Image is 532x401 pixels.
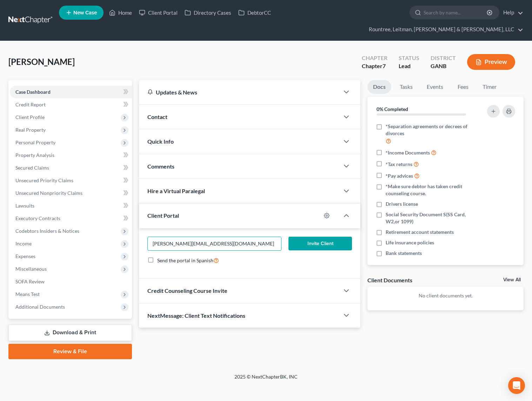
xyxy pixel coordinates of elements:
span: Quick Info [147,138,174,145]
span: Real Property [15,127,46,133]
a: Timer [477,80,502,94]
input: Enter email [148,237,281,250]
span: Additional Documents [15,304,65,310]
span: Hire a Virtual Paralegal [147,188,205,194]
span: Executory Contracts [15,215,60,221]
div: 2025 © NextChapterBK, INC [66,373,466,386]
div: Client Documents [367,276,412,284]
a: Client Portal [135,6,181,19]
input: Search by name... [424,6,488,19]
a: Events [421,80,449,94]
span: *Income Documents [386,149,430,156]
span: 7 [383,63,386,69]
span: Drivers license [386,200,418,208]
span: [PERSON_NAME] [8,57,75,67]
span: Contact [147,113,167,120]
a: Home [106,6,135,19]
a: Unsecured Priority Claims [10,174,132,187]
div: Open Intercom Messenger [508,377,525,394]
a: Fees [452,80,474,94]
p: No client documents yet. [373,292,518,299]
span: Lawsuits [15,203,34,209]
div: District [431,54,456,62]
span: Property Analysis [15,152,54,158]
span: Case Dashboard [15,89,51,95]
span: Unsecured Priority Claims [15,177,73,183]
span: Send the portal in Spanish [157,257,213,263]
a: SOFA Review [10,275,132,288]
span: Means Test [15,291,40,297]
a: DebtorCC [235,6,274,19]
span: Credit Counseling Course Invite [147,287,227,294]
div: Lead [399,62,419,70]
span: Unsecured Nonpriority Claims [15,190,82,196]
a: Lawsuits [10,199,132,212]
span: Expenses [15,253,35,259]
span: Miscellaneous [15,266,47,272]
span: Secured Claims [15,165,49,171]
div: Status [399,54,419,62]
span: NextMessage: Client Text Notifications [147,312,245,319]
a: Directory Cases [181,6,235,19]
a: Tasks [394,80,418,94]
a: View All [503,277,521,282]
span: Client Portal [147,212,179,219]
span: Personal Property [15,139,55,145]
span: New Case [73,10,97,15]
a: Case Dashboard [10,86,132,98]
span: Bank statements [386,250,422,257]
button: Invite Client [288,237,352,251]
span: Life insurance policies [386,239,434,246]
a: Rountree, Leitman, [PERSON_NAME] & [PERSON_NAME], LLC [365,23,523,36]
a: Download & Print [8,324,132,341]
span: Codebtors Insiders & Notices [15,228,79,234]
span: Comments [147,163,174,170]
span: Retirement account statements [386,229,454,236]
span: Social Security Document S(SS Card, W2,or 1099) [386,211,479,225]
a: Help [500,6,523,19]
a: Review & File [8,344,132,359]
div: Chapter [362,62,387,70]
span: *Pay advices [386,172,413,179]
span: Credit Report [15,101,46,107]
a: Unsecured Nonpriority Claims [10,187,132,199]
span: *Tax returns [386,161,412,168]
button: Preview [467,54,515,70]
div: GANB [431,62,456,70]
span: Client Profile [15,114,45,120]
a: Docs [367,80,391,94]
a: Secured Claims [10,162,132,174]
div: Updates & News [147,88,331,96]
span: *Separation agreements or decrees of divorces [386,123,479,137]
div: Chapter [362,54,387,62]
a: Property Analysis [10,149,132,162]
a: Executory Contracts [10,212,132,225]
strong: 0% Completed [377,106,408,112]
a: Credit Report [10,98,132,111]
span: SOFA Review [15,278,45,284]
span: *Make sure debtor has taken credit counseling course. [386,183,479,197]
span: Income [15,241,32,246]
